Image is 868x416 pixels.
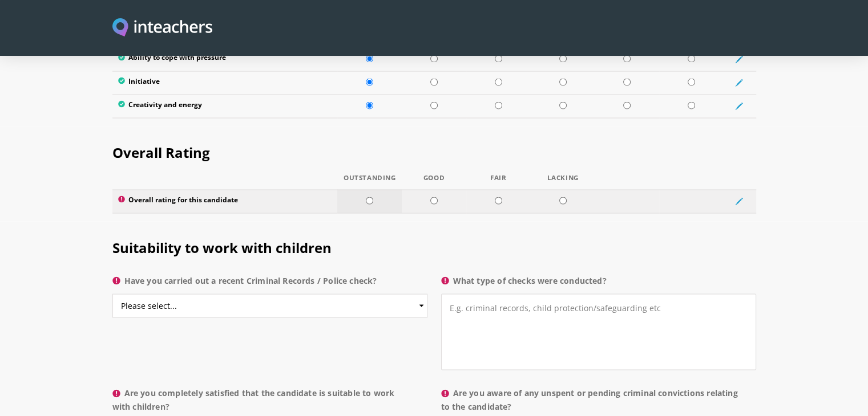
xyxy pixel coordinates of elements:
[118,54,332,65] label: Ability to cope with pressure
[118,77,332,88] label: Initiative
[112,18,213,38] a: Visit this site's homepage
[118,100,332,112] label: Creativity and energy
[112,274,427,294] label: Have you carried out a recent Criminal Records / Police check?
[402,174,466,190] th: Good
[112,18,213,38] img: Inteachers
[441,274,756,294] label: What type of checks were conducted?
[466,174,531,190] th: Fair
[118,195,332,207] label: Overall rating for this candidate
[112,238,332,256] span: Suitability to work with children
[112,142,210,161] span: Overall Rating
[337,174,402,190] th: Outstanding
[531,174,595,190] th: Lacking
